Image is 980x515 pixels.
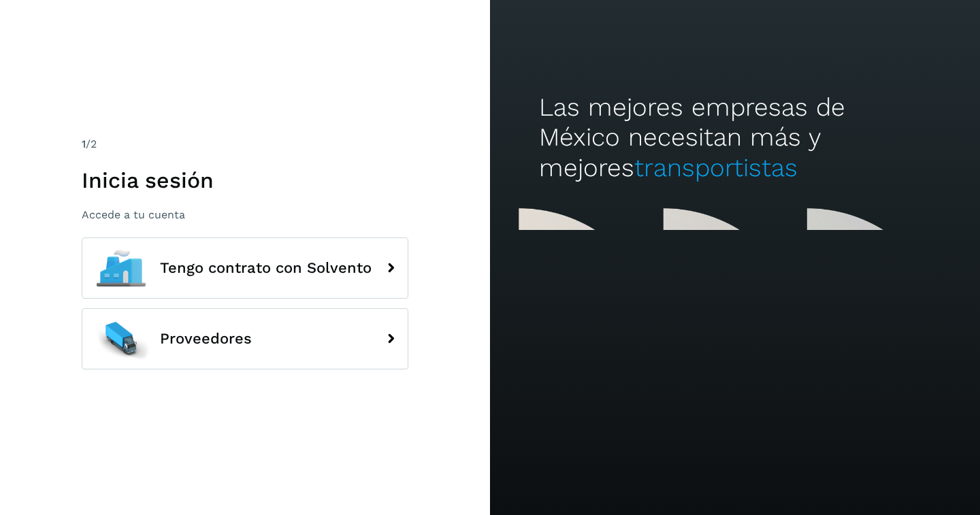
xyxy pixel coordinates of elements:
button: Tengo contrato con Solvento [82,237,408,299]
div: /2 [82,136,408,152]
span: Proveedores [160,331,252,347]
button: Proveedores [82,308,408,369]
h2: Las mejores empresas de México necesitan más y mejores [539,93,931,183]
span: 1 [82,137,86,150]
span: Tengo contrato con Solvento [160,260,372,276]
p: Accede a tu cuenta [82,208,408,221]
span: transportistas [634,153,798,182]
h1: Inicia sesión [82,167,408,193]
